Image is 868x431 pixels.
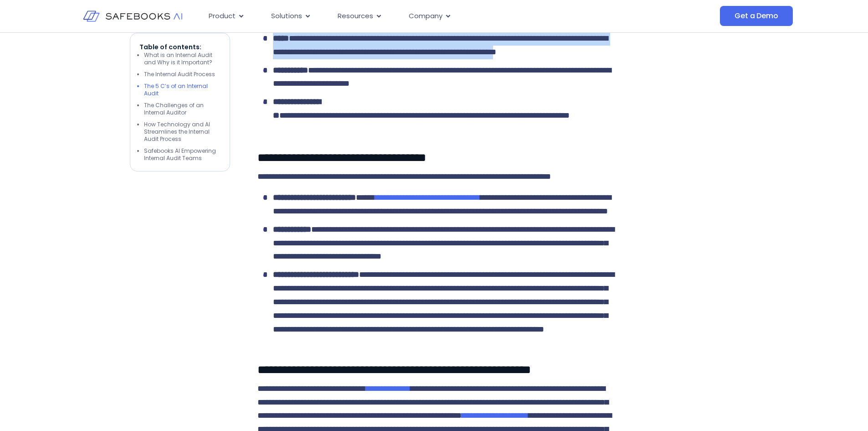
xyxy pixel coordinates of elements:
[271,11,302,21] span: Solutions
[209,11,236,21] span: Product
[144,71,221,78] li: The Internal Audit Process
[409,11,442,21] span: Company
[201,7,629,25] div: Menu Toggle
[144,102,221,116] li: The Challenges of an Internal Auditor
[144,83,221,97] li: The 5 C’s of an Internal Audit
[338,11,373,21] span: Resources
[144,147,221,162] li: Safebooks AI Empowering Internal Audit Teams
[144,121,221,143] li: How Technology and AI Streamlines the Internal Audit Process
[201,7,629,25] nav: Menu
[734,11,778,21] span: Get a Demo
[139,42,221,52] p: Table of contents:
[144,52,221,66] li: What is an Internal Audit and Why is it Important?
[720,6,792,26] a: Get a Demo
